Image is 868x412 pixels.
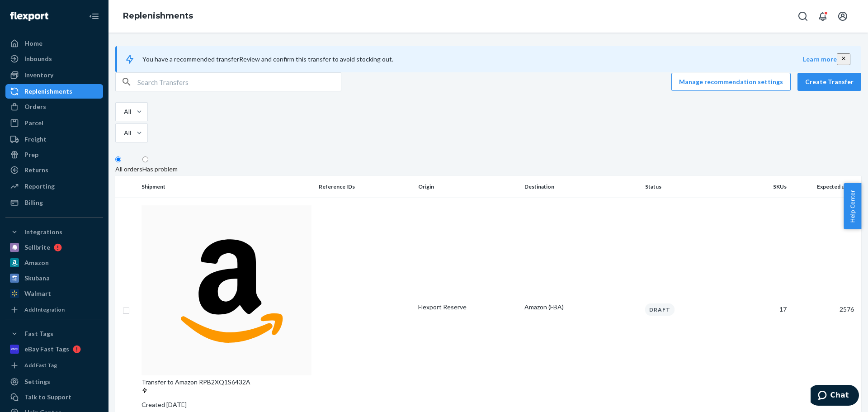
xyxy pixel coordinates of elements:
th: Destination [521,176,642,198]
input: All orders [115,156,121,162]
input: All Destinations [123,128,124,137]
a: Replenishments [5,84,103,99]
th: SKUs [741,176,790,198]
a: Amazon [5,256,103,270]
th: Reference IDs [315,176,415,198]
div: All orders [115,165,142,174]
div: Walmart [24,289,51,298]
a: Freight [5,132,103,147]
p: Transfer to Amazon RPB2XQ1S6432A [142,378,311,396]
p: Amazon (FBA) [524,303,638,312]
div: Draft [645,303,675,316]
button: Fast Tags [5,327,103,341]
div: Integrations [24,227,62,237]
button: Create Transfer [797,73,861,91]
div: All statuses [124,107,136,116]
a: Parcel [5,116,103,130]
div: Orders [24,102,46,111]
button: Integrations [5,225,103,239]
button: close [837,53,850,65]
div: Has problem [142,165,178,174]
iframe: Opens a widget where you can chat to one of our agents [811,385,859,407]
a: Replenishments [123,11,193,21]
th: Expected units [790,176,861,198]
th: Shipment [138,176,315,198]
input: Has problem [142,156,148,162]
th: Status [642,176,741,198]
a: Add Integration [5,304,103,315]
div: Parcel [24,118,43,128]
a: Inbounds [5,52,103,66]
div: Amazon [24,258,49,267]
a: eBay Fast Tags [5,342,103,356]
div: Billing [24,198,43,207]
div: Skubana [24,274,50,283]
a: Settings [5,374,103,389]
a: Home [5,36,103,51]
div: Reporting [24,182,55,191]
div: Add Fast Tag [24,361,57,369]
a: Billing [5,195,103,210]
div: Replenishments [24,87,72,96]
button: Close Navigation [85,7,103,25]
div: Returns [24,166,48,175]
span: Review and confirm this transfer to avoid stocking out. [239,55,393,63]
button: Talk to Support [5,390,103,404]
img: Flexport logo [10,12,48,21]
input: Search Transfers [137,73,341,91]
p: Flexport Reserve [418,303,517,312]
button: Open Search Box [794,7,812,25]
div: Prep [24,150,38,159]
a: Walmart [5,286,103,301]
a: Sellbrite [5,240,103,255]
div: eBay Fast Tags [24,345,69,354]
a: Prep [5,147,103,162]
a: Add Fast Tag [5,360,103,371]
button: Open account menu [834,7,852,25]
span: You have a recommended transfer [142,55,239,63]
a: Returns [5,163,103,177]
a: Skubana [5,271,103,285]
div: Sellbrite [24,243,50,252]
button: Open notifications [814,7,832,25]
p: Created [DATE] [142,400,311,409]
a: Orders [5,99,103,114]
th: Origin [415,176,521,198]
a: Inventory [5,68,103,82]
button: Help Center [844,183,861,229]
div: Freight [24,135,47,144]
button: Manage recommendation settings [671,73,791,91]
div: All Destinations [124,128,136,137]
div: Home [24,39,42,48]
a: Reporting [5,179,103,194]
div: Settings [24,377,50,386]
button: Learn more [803,55,837,64]
input: All statuses [123,107,124,116]
div: Add Integration [24,306,65,313]
div: Inbounds [24,54,52,63]
div: Talk to Support [24,393,71,402]
div: Inventory [24,71,53,80]
ol: breadcrumbs [116,3,200,29]
div: Fast Tags [24,329,53,338]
